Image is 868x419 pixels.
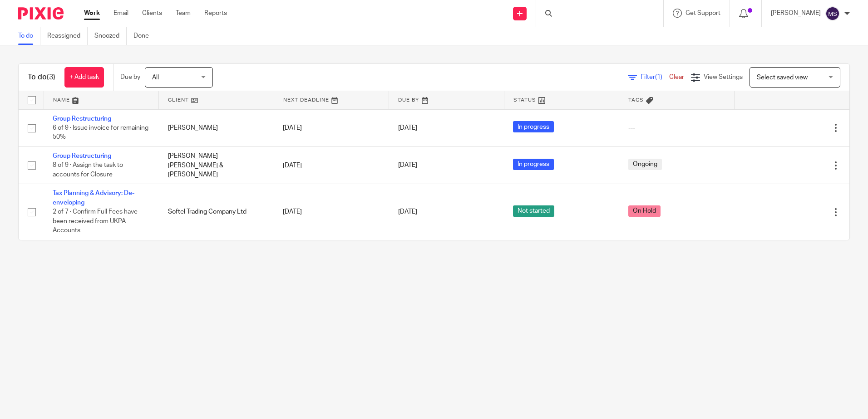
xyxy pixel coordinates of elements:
[113,9,128,18] a: Email
[64,67,104,88] a: + Add task
[18,7,64,19] img: Pixie
[641,74,669,80] span: Filter
[94,27,127,45] a: Snoozed
[47,73,55,81] span: (3)
[757,74,808,81] span: Select saved view
[133,27,156,45] a: Done
[159,184,274,240] td: Softel Trading Company Ltd
[628,123,725,132] div: ---
[628,159,662,170] span: Ongoing
[159,109,274,146] td: [PERSON_NAME]
[120,73,140,82] p: Due by
[513,121,554,132] span: In progress
[513,159,554,170] span: In progress
[18,27,40,45] a: To do
[398,162,417,169] span: [DATE]
[53,190,134,205] a: Tax Planning & Advisory: De-enveloping
[628,205,661,217] span: On Hold
[771,9,821,18] p: [PERSON_NAME]
[47,27,88,45] a: Reassigned
[628,97,644,102] span: Tags
[398,209,417,215] span: [DATE]
[274,146,389,184] td: [DATE]
[825,6,840,21] img: svg%3E
[142,9,162,18] a: Clients
[274,109,389,146] td: [DATE]
[274,184,389,240] td: [DATE]
[398,125,417,131] span: [DATE]
[513,205,554,217] span: Not started
[176,9,191,18] a: Team
[53,153,111,159] a: Group Restructuring
[53,162,123,178] span: 8 of 9 · Assign the task to accounts for Closure
[28,73,55,82] h1: To do
[669,74,684,80] a: Clear
[686,10,720,16] span: Get Support
[655,74,662,80] span: (1)
[159,146,274,184] td: [PERSON_NAME] [PERSON_NAME] & [PERSON_NAME]
[53,209,138,234] span: 2 of 7 · Confirm Full Fees have been received from UKPA Accounts
[152,74,159,81] span: All
[53,125,148,141] span: 6 of 9 · Issue invoice for remaining 50%
[84,9,100,18] a: Work
[204,9,227,18] a: Reports
[704,74,743,80] span: View Settings
[53,116,111,122] a: Group Restructuring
